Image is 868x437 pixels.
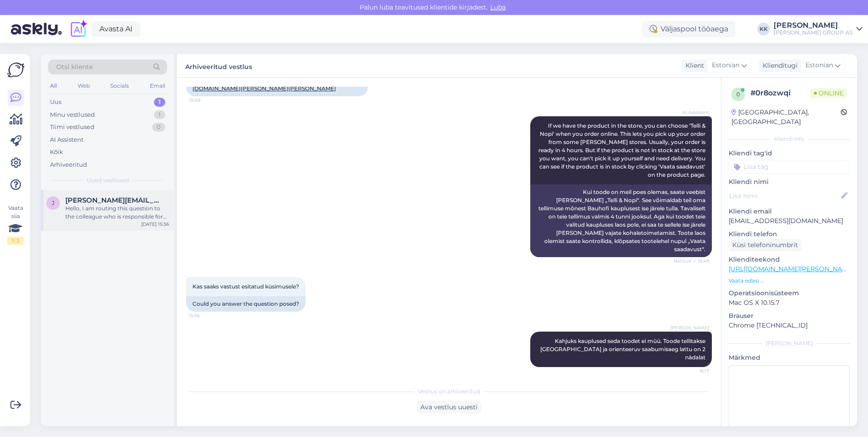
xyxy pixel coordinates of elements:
[50,160,87,169] div: Arhiveeritud
[141,221,169,228] div: [DATE] 15:36
[729,288,850,298] p: Operatsioonisüsteem
[729,353,850,363] p: Märkmed
[7,204,24,245] div: Vaata siia
[729,311,850,321] p: Brauser
[7,237,24,245] div: 1 / 3
[712,60,740,70] span: Estonian
[757,23,770,35] div: KK
[729,277,850,285] p: Vaata edasi ...
[642,21,735,37] div: Väljaspool tööaega
[488,3,508,11] span: Luba
[50,148,63,157] div: Kõik
[154,98,165,107] div: 1
[50,110,95,119] div: Minu vestlused
[189,97,223,104] span: 15:48
[729,135,850,143] div: Kliendi info
[538,122,707,178] span: If we have the product in the store, you can choose 'Telli & Nopi' when you order online. This le...
[92,21,140,37] a: Avasta AI
[675,109,709,116] span: AI Assistent
[805,60,833,70] span: Estonian
[729,149,850,158] p: Kliendi tag'id
[50,98,62,107] div: Uus
[530,184,712,257] div: Kui toode on meil poes olemas, saate veebist [PERSON_NAME] „Telli & Nopi“. See võimaldab teil oma...
[729,239,802,251] div: Küsi telefoninumbrit
[65,204,169,221] div: Hello, I am routing this question to the colleague who is responsible for this topic. The reply m...
[729,177,850,187] p: Kliendi nimi
[56,62,93,72] span: Otsi kliente
[540,338,707,361] span: Kahjuks kauplused seda toodet ei müü. Toode tellitakse [GEOGRAPHIC_DATA] ja orienteeruv saabumisa...
[189,312,223,319] span: 15:56
[729,298,850,308] p: Mac OS X 10.15.7
[69,20,88,39] img: explore-ai
[729,255,850,264] p: Klienditeekond
[52,199,54,206] span: j
[729,160,850,174] input: Lisa tag
[50,123,94,132] div: Tiimi vestlused
[7,61,25,79] img: Askly Logo
[729,229,850,239] p: Kliendi telefon
[774,22,853,29] div: [PERSON_NAME]
[192,283,299,290] span: Kas saaks vastust esitatud küsimusele?
[186,296,306,312] div: Could you answer the question posed?
[750,88,810,99] div: # 0r8ozwqi
[729,207,850,216] p: Kliendi email
[670,324,709,331] span: [PERSON_NAME]
[418,387,480,396] span: Vestlus on arhiveeritud
[152,123,165,132] div: 0
[729,216,850,226] p: [EMAIL_ADDRESS][DOMAIN_NAME]
[729,339,850,348] div: [PERSON_NAME]
[185,60,252,72] label: Arhiveeritud vestlus
[774,29,853,36] div: [PERSON_NAME] GROUP AS
[50,135,84,144] div: AI Assistent
[48,80,59,92] div: All
[154,110,165,119] div: 1
[736,91,740,98] span: 0
[417,401,481,413] div: Ava vestlus uuesti
[810,88,847,98] span: Online
[682,61,704,70] div: Klient
[729,321,850,330] p: Chrome [TECHNICAL_ID]
[87,176,129,184] span: Uued vestlused
[774,22,863,36] a: [PERSON_NAME][PERSON_NAME] GROUP AS
[65,196,160,204] span: jakob.punder@online.ee
[148,80,167,92] div: Email
[674,258,709,264] span: Nähtud ✓ 15:48
[759,61,798,70] div: Klienditugi
[76,80,92,92] div: Web
[108,80,131,92] div: Socials
[729,191,839,201] input: Lisa nimi
[675,367,709,374] span: 16:17
[731,108,841,127] div: [GEOGRAPHIC_DATA], [GEOGRAPHIC_DATA]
